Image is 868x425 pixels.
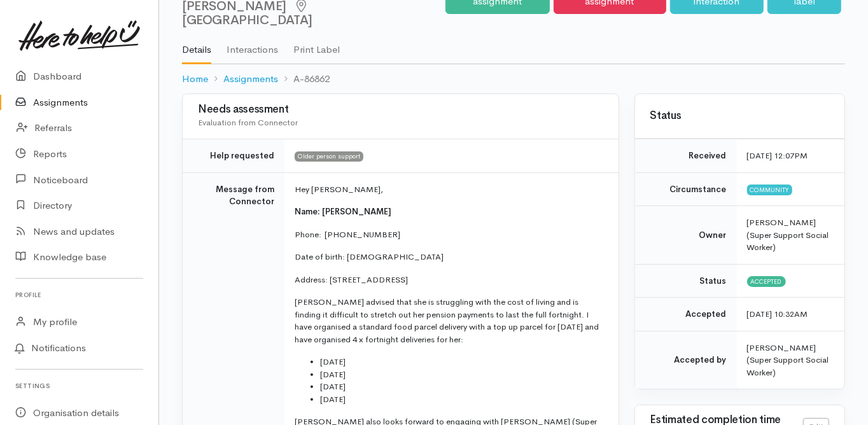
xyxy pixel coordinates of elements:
td: [PERSON_NAME] (Super Support Social Worker) [737,331,844,389]
a: Home [182,72,208,87]
a: Details [182,27,211,64]
li: [DATE] [320,356,603,368]
a: Print Label [293,27,340,63]
p: [PERSON_NAME] advised that she is struggling with the cost of living and is finding it difficult ... [295,296,603,345]
td: Circumstance [635,172,737,206]
a: Interactions [227,27,278,63]
h6: Profile [15,286,143,303]
h6: Settings [15,377,143,394]
span: [PERSON_NAME] (Super Support Social Worker) [747,217,829,253]
span: Community [747,185,792,195]
td: Received [635,139,737,173]
span: Evaluation from Connector [198,117,298,128]
a: Assignments [223,72,278,87]
span: Name: [PERSON_NAME] [295,206,391,217]
p: Date of birth: [DEMOGRAPHIC_DATA] [295,251,603,263]
time: [DATE] 12:07PM [747,150,808,161]
li: [DATE] [320,368,603,381]
span: Older person support [295,151,363,162]
li: A-86862 [278,72,330,87]
li: [DATE] [320,380,603,393]
td: Status [635,264,737,298]
span: Accepted [747,276,786,286]
p: Address: [STREET_ADDRESS] [295,274,603,286]
td: Accepted [635,298,737,331]
p: Phone: [PHONE_NUMBER] [295,228,603,241]
td: Accepted by [635,331,737,389]
td: Help requested [183,139,284,173]
nav: breadcrumb [182,64,845,94]
h3: Needs assessment [198,104,603,116]
time: [DATE] 10:32AM [747,309,808,319]
h3: Status [650,110,829,122]
p: Hey [PERSON_NAME], [295,183,603,196]
li: [DATE] [320,393,603,406]
td: Owner [635,206,737,265]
